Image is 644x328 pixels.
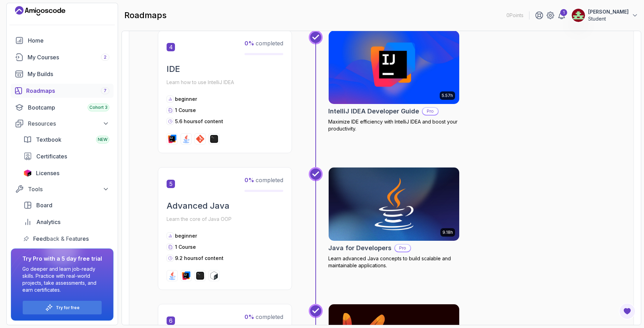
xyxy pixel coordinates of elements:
h2: IntelliJ IDEA Developer Guide [328,106,419,116]
a: textbook [19,133,114,147]
a: Java for Developers card9.18hJava for DevelopersProLearn advanced Java concepts to build scalable... [328,167,460,269]
a: analytics [19,215,114,229]
a: builds [11,67,114,81]
p: Pro [423,108,438,115]
p: Learn advanced Java concepts to build scalable and maintainable applications. [328,255,460,269]
span: Analytics [36,218,60,226]
a: courses [11,50,114,64]
a: Landing page [15,5,65,16]
img: bash logo [210,271,218,280]
span: Licenses [36,169,59,177]
p: 5.57h [442,93,453,98]
a: licenses [19,166,114,180]
span: Textbook [36,135,61,144]
div: Roadmaps [26,87,109,95]
p: 0 Points [506,12,524,19]
img: java logo [182,135,190,143]
p: Pro [395,245,410,252]
p: Learn the core of Java OOP [167,214,283,224]
span: completed [244,40,283,47]
div: Home [28,36,109,45]
span: 5 [167,180,175,188]
p: Go deeper and learn job-ready skills. Practice with real-world projects, take assessments, and ea... [22,266,102,293]
img: user profile image [572,9,585,22]
span: 4 [167,43,175,51]
span: 0 % [244,177,254,184]
img: IntelliJ IDEA Developer Guide card [329,31,459,104]
h2: IDE [167,64,283,75]
button: Resources [11,117,114,130]
span: completed [244,177,283,184]
a: board [19,198,114,212]
button: Open Feedback Button [619,303,636,320]
a: roadmaps [11,84,114,98]
div: Resources [28,119,109,128]
a: 1 [557,11,566,20]
button: user profile image[PERSON_NAME]Student [571,8,638,22]
div: Tools [28,185,109,193]
button: Try for free [22,300,102,315]
span: 7 [104,88,107,94]
div: 1 [560,9,567,16]
button: Tools [11,183,114,195]
img: terminal logo [210,135,218,143]
img: git logo [196,135,204,143]
span: Board [36,201,52,209]
img: Java for Developers card [329,167,459,241]
span: Feedback & Features [33,234,89,243]
p: beginner [175,96,197,103]
a: home [11,33,114,47]
div: Bootcamp [28,103,109,112]
span: NEW [98,137,108,142]
div: My Builds [28,70,109,78]
a: feedback [19,232,114,246]
p: 9.18h [442,230,453,235]
p: beginner [175,232,197,239]
h2: Java for Developers [328,243,391,253]
a: IntelliJ IDEA Developer Guide card5.57hIntelliJ IDEA Developer GuideProMaximize IDE efficiency wi... [328,30,460,132]
p: [PERSON_NAME] [588,8,629,15]
img: intellij logo [182,271,190,280]
h2: roadmaps [124,10,167,21]
p: Maximize IDE efficiency with IntelliJ IDEA and boost your productivity. [328,118,460,132]
span: Certificates [36,152,67,161]
div: My Courses [28,53,109,61]
span: completed [244,313,283,320]
span: 0 % [244,40,254,47]
a: bootcamp [11,100,114,114]
img: java logo [168,271,176,280]
p: 5.6 hours of content [175,118,223,125]
p: 9.2 hours of content [175,255,224,262]
img: terminal logo [196,271,204,280]
img: jetbrains icon [23,170,32,177]
span: Cohort 3 [89,105,108,110]
span: 1 Course [175,244,196,250]
span: 6 [167,316,175,325]
span: 0 % [244,313,254,320]
img: intellij logo [168,135,176,143]
a: certificates [19,149,114,163]
p: Learn how to use IntelliJ IDEA [167,77,283,87]
span: 1 Course [175,107,196,113]
p: Student [588,15,629,22]
span: 2 [104,54,107,60]
h2: Advanced Java [167,200,283,211]
a: Try for free [56,305,80,311]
